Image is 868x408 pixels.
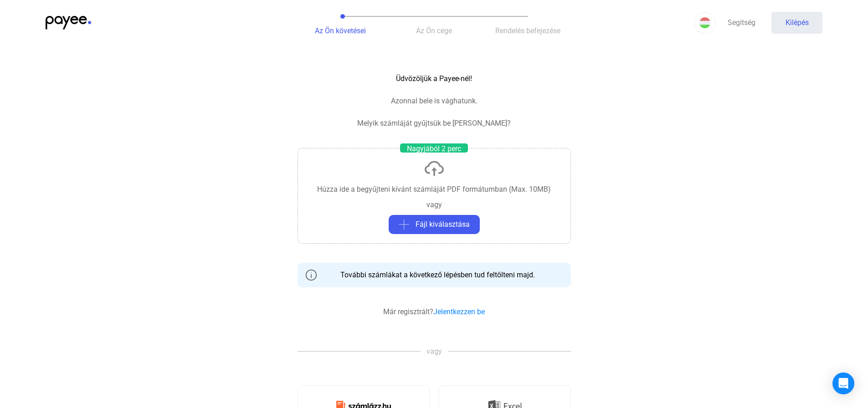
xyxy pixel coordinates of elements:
[389,215,480,234] button: plusz szürkeFájl kiválasztása
[407,144,461,153] font: Nagyjából 2 perc
[832,372,854,394] div: Intercom Messenger megnyitása
[416,26,452,35] font: Az Ön cége
[383,307,433,316] font: Már regisztrált?
[306,270,317,280] img: info-szürke-körvonal
[694,12,716,34] button: HU
[433,307,485,316] a: Jelentkezzen be
[391,97,478,105] font: Azonnal bele is vághatunk.
[716,12,767,34] a: Segítség
[426,200,442,209] font: vagy
[399,219,410,230] img: plusz szürke
[46,16,91,30] img: kedvezményezett-logó
[728,18,755,27] font: Segítség
[317,185,551,194] font: Húzza ide a begyűjteni kívánt számláját PDF formátumban (Max. 10MB)
[396,74,472,83] font: Üdvözöljük a Payee-nél!
[495,26,560,35] font: Rendelés befejezése
[699,17,710,28] img: HU
[426,347,442,356] font: vagy
[423,158,445,179] img: feltöltés-felhő
[416,220,470,229] font: Fájl kiválasztása
[315,26,366,35] font: Az Ön követései
[340,270,535,279] font: További számlákat a következő lépésben tud feltölteni majd.
[771,12,822,34] button: Kilépés
[357,119,511,127] font: Melyik számláját gyűjtsük be [PERSON_NAME]?
[786,18,809,27] font: Kilépés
